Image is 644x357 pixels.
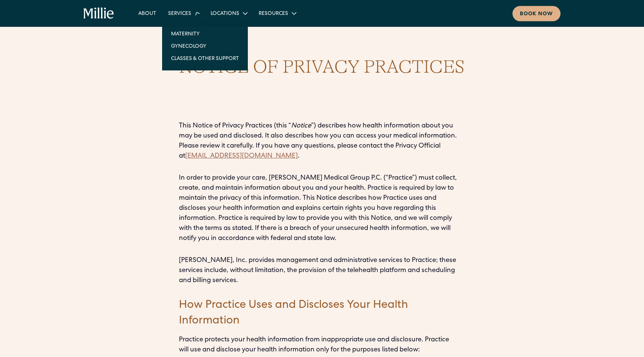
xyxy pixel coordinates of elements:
p: In order to provide your care, [PERSON_NAME] Medical Group P.C. (“Practice”) must collect, create... [179,173,465,244]
div: Resources [259,10,288,18]
h4: How Practice Uses and Discloses Your Health Information [179,298,465,329]
p: Practice protects your health information from inappropriate use and disclosure. Practice will us... [179,335,465,355]
div: Locations [211,10,239,18]
a: [EMAIL_ADDRESS][DOMAIN_NAME] [185,153,298,159]
a: About [132,7,162,19]
a: Classes & Other Support [165,52,245,64]
p: This Notice of Privacy Practices (this “ ”) describes how health information about you may be use... [179,121,465,161]
div: Services [168,10,191,18]
em: Notice [291,123,311,129]
nav: Services [162,22,248,70]
a: Maternity [165,28,245,40]
div: Services [162,7,205,19]
p: [PERSON_NAME], Inc. provides management and administrative services to Practice; these services i... [179,256,465,286]
a: home [83,7,114,19]
h1: NOTICE OF PRIVACY PRACTICES [179,55,465,79]
div: Book now [520,10,553,18]
a: Gynecology [165,40,245,52]
div: Resources [253,7,302,19]
a: Book now [512,6,561,21]
div: Locations [205,7,253,19]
